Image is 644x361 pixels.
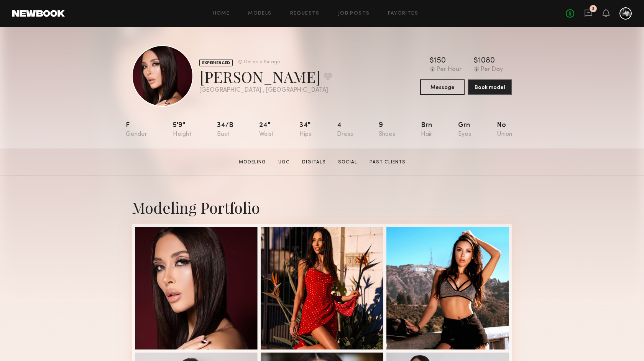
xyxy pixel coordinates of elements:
div: Online < 1hr ago [244,60,280,65]
button: Message [420,79,465,95]
div: 9 [379,122,395,138]
a: Favorites [388,11,418,16]
div: Grn [458,122,471,138]
button: Book model [468,79,512,95]
div: $ [430,57,434,65]
a: UGC [275,159,293,166]
div: [PERSON_NAME] [199,66,332,87]
a: Requests [290,11,320,16]
div: F [126,122,147,138]
div: 1080 [478,57,495,65]
div: EXPERIENCED [199,59,233,66]
a: Models [248,11,271,16]
div: $ [474,57,478,65]
a: 2 [584,9,593,18]
div: 34/b [217,122,233,138]
div: 5'9" [173,122,191,138]
div: 34" [299,122,311,138]
div: Brn [421,122,432,138]
div: No [497,122,512,138]
a: Digitals [299,159,329,166]
div: 4 [337,122,353,138]
div: Per Hour [437,66,462,73]
a: Past Clients [366,159,409,166]
div: 24" [259,122,274,138]
div: Per Day [481,66,503,73]
div: [GEOGRAPHIC_DATA] , [GEOGRAPHIC_DATA] [199,87,332,94]
a: Job Posts [338,11,370,16]
div: 150 [434,57,446,65]
div: 2 [592,7,595,11]
div: Modeling Portfolio [132,197,512,218]
a: Home [213,11,230,16]
a: Social [335,159,360,166]
a: Modeling [236,159,269,166]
